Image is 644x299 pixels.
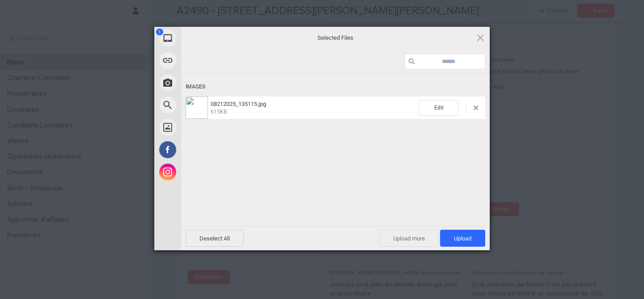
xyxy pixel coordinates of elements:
span: 08212025_135115.jpg [211,101,266,107]
div: Take Photo [154,72,262,94]
span: 615KB [211,109,227,115]
span: Click here or hit ESC to close picker [475,33,485,42]
span: Deselect All [186,230,244,247]
span: Upload [454,235,471,242]
img: f5aed7b8-eae2-4572-9ce6-3831c2a57e36 [186,97,208,119]
span: Selected Files [246,34,425,42]
span: Upload [440,230,485,247]
div: Instagram [154,161,262,183]
div: My Device [154,27,262,49]
div: Unsplash [154,116,262,139]
span: Edit [419,100,459,116]
span: Upload more [379,230,439,247]
div: Images [186,79,485,95]
div: Link (URL) [154,49,262,72]
div: Facebook [154,139,262,161]
span: 1 [156,29,163,35]
div: Web Search [154,94,262,116]
span: 08212025_135115.jpg [208,101,419,115]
